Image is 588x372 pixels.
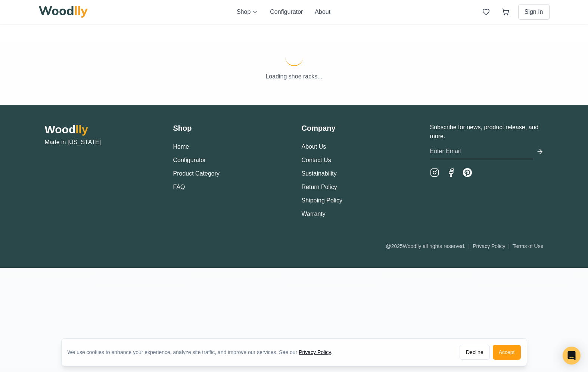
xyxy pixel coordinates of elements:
a: Product Category [173,170,220,177]
h3: Shop [173,123,287,133]
h2: Wood [45,123,158,136]
div: @ 2025 Woodlly all rights reserved. [386,242,543,250]
a: Pinterest [463,168,472,177]
a: Warranty [302,211,326,217]
a: Home [173,143,189,150]
img: Woodlly [39,6,88,18]
button: Sign In [518,4,550,20]
button: Configurator [173,156,206,165]
button: Configurator [270,7,303,16]
button: About [315,7,330,16]
a: Return Policy [302,184,337,190]
a: Terms of Use [513,243,543,249]
h3: Company [302,123,415,133]
div: Open Intercom Messenger [563,347,581,365]
a: Privacy Policy [473,243,505,249]
span: | [469,243,470,249]
a: Contact Us [302,157,331,163]
button: Accept [493,345,521,360]
div: We use cookies to enhance your experience, analyze site traffic, and improve our services. See our . [68,348,339,356]
p: Subscribe for news, product release, and more. [430,123,544,141]
span: lly [75,123,88,136]
a: Sustainability [302,170,337,177]
a: FAQ [173,184,185,190]
span: | [508,243,510,249]
a: Instagram [430,168,439,177]
a: Privacy Policy [299,349,331,355]
p: Loading shoe racks... [39,72,550,81]
input: Enter Email [430,144,533,159]
a: Facebook [447,168,455,177]
a: About Us [302,143,326,150]
button: Shop [237,7,258,16]
p: Made in [US_STATE] [45,138,158,147]
a: Shipping Policy [302,197,342,204]
button: Decline [460,345,490,360]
